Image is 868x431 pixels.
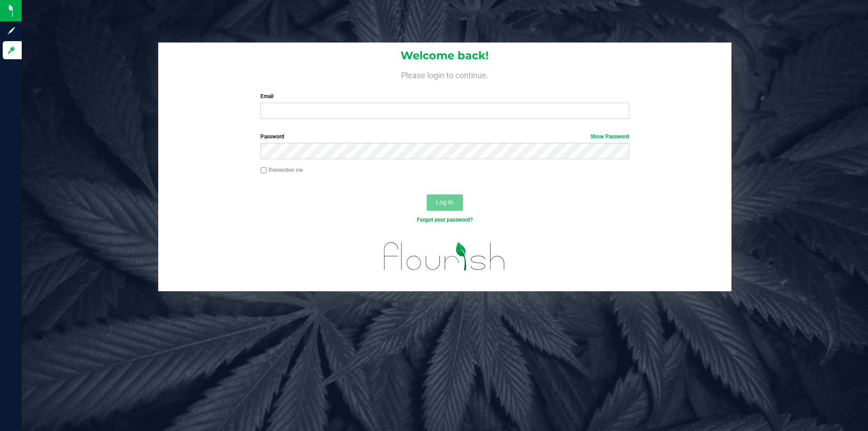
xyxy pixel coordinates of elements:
[158,50,731,62] h1: Welcome back!
[7,26,16,35] inline-svg: Sign up
[260,166,303,174] label: Remember me
[436,199,453,206] span: Log In
[260,133,284,140] span: Password
[260,167,267,174] input: Remember me
[373,233,516,279] img: flourish_logo.svg
[427,194,463,211] button: Log In
[7,46,16,55] inline-svg: Log in
[590,133,629,140] a: Show Password
[417,217,473,223] a: Forgot your password?
[158,69,731,80] h4: Please login to continue.
[260,92,629,100] label: Email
